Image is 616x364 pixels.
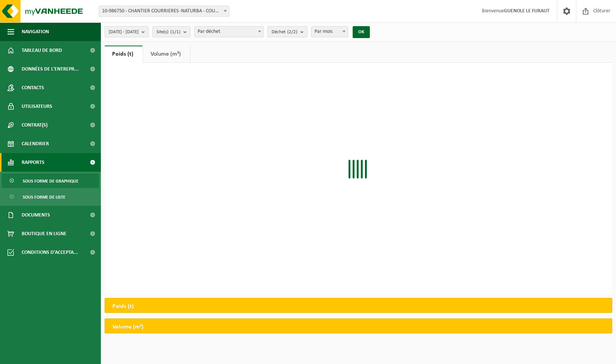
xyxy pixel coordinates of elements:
span: 10-986750 - CHANTIER COURRIERES -NATURBA - COURRIERES [99,6,229,16]
span: Sous forme de graphique [23,174,78,188]
span: Par déchet [195,27,263,37]
span: Navigation [22,22,49,41]
h2: Poids (t) [105,298,141,315]
h2: Volume (m³) [105,319,151,335]
a: Volume (m³) [143,46,190,63]
span: Contacts [22,78,44,97]
span: Par mois [311,26,348,37]
span: Déchet [272,27,297,38]
button: OK [353,26,370,38]
span: Utilisateurs [22,97,52,116]
count: (1/1) [170,29,180,34]
span: Tableau de bord [22,41,62,60]
span: 10-986750 - CHANTIER COURRIERES -NATURBA - COURRIERES [99,6,229,17]
button: Déchet(2/2) [267,26,307,37]
button: Site(s)(1/1) [152,26,191,37]
span: [DATE] - [DATE] [109,27,139,38]
a: Sous forme de liste [2,190,99,204]
span: Données de l'entrepr... [22,60,79,78]
count: (2/2) [287,29,297,34]
span: Calendrier [22,134,49,153]
button: [DATE] - [DATE] [105,26,149,37]
span: Par déchet [194,26,264,37]
span: Sous forme de liste [23,190,65,204]
a: Sous forme de graphique [2,174,99,188]
span: Documents [22,206,50,224]
span: Site(s) [157,27,180,38]
span: Contrat(s) [22,116,47,134]
span: Conditions d'accepta... [22,243,78,262]
span: Rapports [22,153,44,172]
span: Par mois [312,27,348,37]
span: Boutique en ligne [22,224,66,243]
strong: GUENOLE LE FURAUT [504,8,550,14]
a: Poids (t) [105,46,143,63]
